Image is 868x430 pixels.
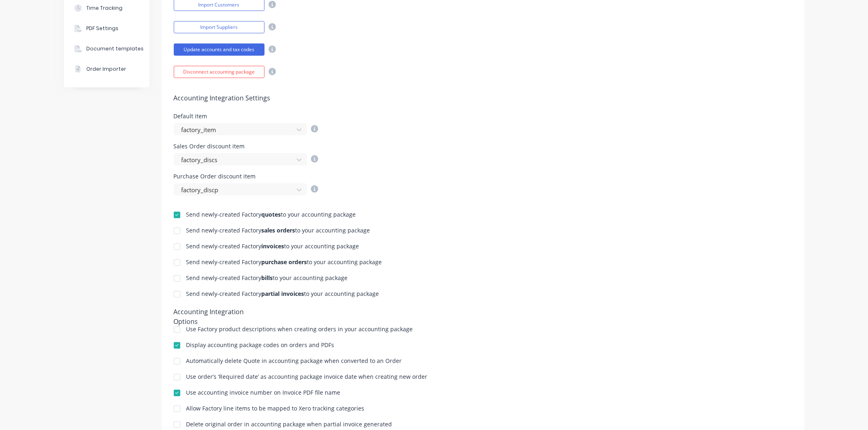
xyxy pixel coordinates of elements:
button: Import Suppliers [174,21,265,33]
button: Order Importer [64,59,149,79]
b: sales orders [262,226,295,234]
div: Send newly-created Factory to your accounting package [186,259,382,265]
b: invoices [262,242,284,250]
div: PDF Settings [86,25,118,32]
div: Send newly-created Factory to your accounting package [186,291,379,297]
b: quotes [262,211,281,218]
b: purchase orders [262,258,307,266]
b: partial invoices [262,290,304,298]
div: Document templates [86,45,144,52]
button: PDF Settings [64,18,149,39]
button: Update accounts and tax codes [174,43,265,56]
div: Accounting Integration Options [174,307,269,318]
div: Allow Factory line items to be mapped to Xero tracking categories [186,406,365,411]
div: Sales Order discount item [174,143,318,149]
div: Send newly-created Factory to your accounting package [186,228,370,233]
button: Disconnect accounting package [174,66,265,78]
div: Use accounting invoice number on Invoice PDF file name [186,390,341,395]
button: Document templates [64,39,149,59]
div: Send newly-created Factory to your accounting package [186,212,356,217]
h5: Accounting Integration Settings [174,94,792,102]
div: Display accounting package codes on orders and PDFs [186,342,335,348]
div: Use order’s ‘Required date’ as accounting package invoice date when creating new order [186,374,428,380]
div: Use Factory product descriptions when creating orders in your accounting package [186,326,413,332]
div: Send newly-created Factory to your accounting package [186,275,348,281]
div: Default item [174,113,318,119]
b: bills [262,274,273,282]
div: Purchase Order discount item [174,174,318,179]
div: Delete original order in accounting package when partial invoice generated [186,421,392,427]
div: Order Importer [86,65,126,73]
div: Automatically delete Quote in accounting package when converted to an Order [186,358,402,364]
div: Time Tracking [86,4,122,12]
div: Send newly-created Factory to your accounting package [186,243,359,249]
